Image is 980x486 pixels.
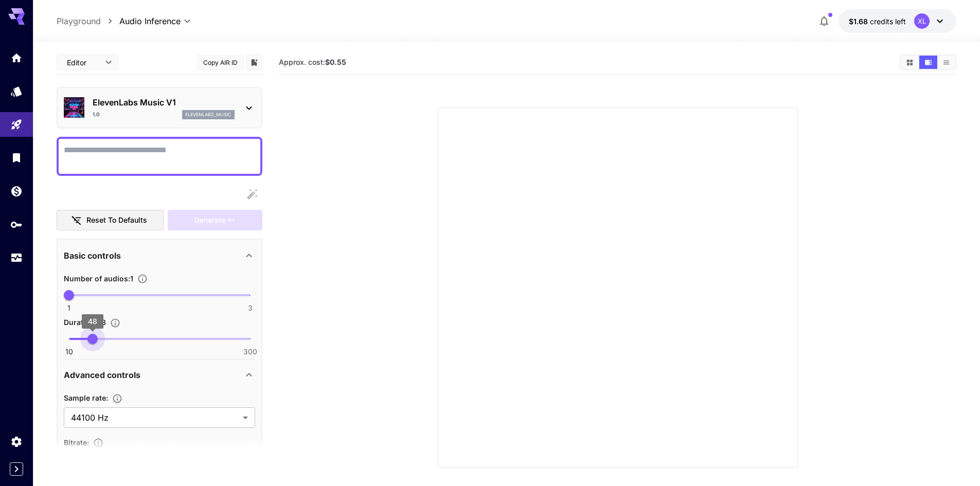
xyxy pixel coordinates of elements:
[901,56,919,69] button: Show media in grid view
[849,17,870,26] span: $1.68
[10,118,23,131] div: Playground
[67,57,99,68] span: Editor
[119,15,181,27] span: Audio Inference
[10,462,23,476] button: Expand sidebar
[64,318,106,327] span: Duration : 48
[57,210,164,231] button: Reset to defaults
[10,435,23,448] div: Settings
[870,17,906,26] span: credits left
[10,185,23,197] div: Wallet
[914,13,930,29] div: XL
[57,15,119,27] nav: breadcrumb
[937,56,955,69] button: Show media in list view
[64,369,140,381] p: Advanced controls
[93,111,100,118] p: 1.0
[900,55,956,70] div: Show media in grid viewShow media in video viewShow media in list view
[243,347,257,357] span: 300
[185,111,231,118] p: elevenlabs_music
[71,411,239,424] span: 44100 Hz
[325,58,346,66] b: $0.55
[10,251,23,264] div: Usage
[93,96,235,109] p: ElevenLabs Music V1
[67,303,70,313] span: 1
[133,274,152,284] button: Specify how many audios to generate in a single request. Each audio generation will be charged se...
[57,15,101,27] a: Playground
[279,58,346,66] span: Approx. cost:
[839,9,956,33] button: $1.6844XL
[64,274,133,283] span: Number of audios : 1
[64,249,121,262] p: Basic controls
[64,363,255,387] div: Advanced controls
[64,92,255,123] div: ElevenLabs Music V11.0elevenlabs_music
[250,56,259,68] button: Add to library
[10,151,23,164] div: Library
[64,393,108,402] span: Sample rate :
[106,318,124,328] button: Specify the duration of each audio in seconds.
[197,55,243,70] button: Copy AIR ID
[849,16,906,27] div: $1.6844
[65,347,73,357] span: 10
[919,56,937,69] button: Show media in video view
[10,85,23,98] div: Models
[10,218,23,231] div: API Keys
[108,393,127,404] button: The sample rate of the generated audio in Hz (samples per second). Higher sample rates capture mo...
[248,303,253,313] span: 3
[64,243,255,268] div: Basic controls
[10,51,23,64] div: Home
[88,317,97,326] span: 48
